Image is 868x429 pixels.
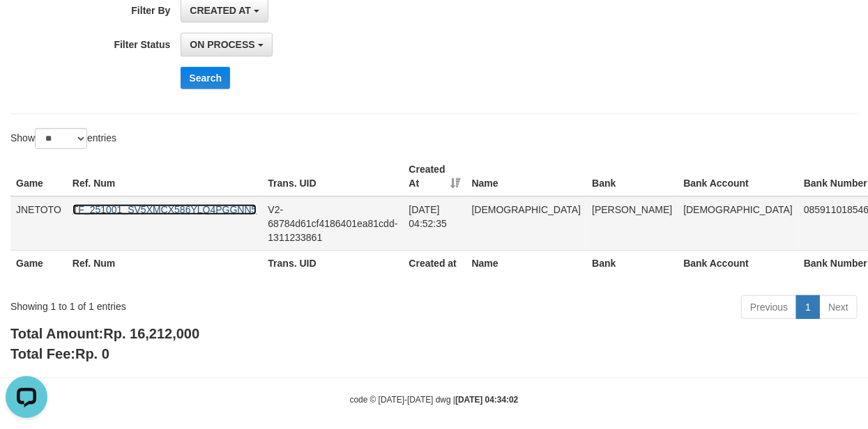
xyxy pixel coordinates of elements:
[403,196,466,251] td: [DATE] 04:52:35
[10,157,67,196] th: Game
[181,33,272,56] button: ON PROCESS
[678,157,798,196] th: Bank Account
[67,157,263,196] th: Ref. Num
[10,326,199,341] b: Total Amount:
[466,196,587,251] td: [DEMOGRAPHIC_DATA]
[586,196,678,251] td: [PERSON_NAME]
[466,250,587,290] th: Name
[190,39,254,50] span: ON PROCESS
[10,128,116,149] label: Show entries
[586,250,678,290] th: Bank
[10,196,67,251] td: JNETOTO
[403,250,466,290] th: Created at
[262,196,403,251] td: V2-68784d61cf4186401ea81cdd-1311233861
[678,196,798,251] td: [DEMOGRAPHIC_DATA]
[35,128,87,149] select: Showentries
[67,250,263,290] th: Ref. Num
[103,326,199,341] span: Rp. 16,212,000
[75,346,109,361] span: Rp. 0
[6,6,47,47] button: Open LiveChat chat widget
[350,395,519,405] small: code © [DATE]-[DATE] dwg |
[455,395,518,405] strong: [DATE] 04:34:02
[586,157,678,196] th: Bank
[796,295,820,319] a: 1
[190,5,251,16] span: CREATED AT
[262,157,403,196] th: Trans. UID
[678,250,798,290] th: Bank Account
[10,294,351,313] div: Showing 1 to 1 of 1 entries
[181,67,230,89] button: Search
[73,204,257,215] a: TF_251001_SV5XMCX586YLQ4PGGNN5
[262,250,403,290] th: Trans. UID
[403,157,466,196] th: Created At: activate to sort column ascending
[10,250,67,290] th: Game
[466,157,587,196] th: Name
[10,346,109,361] b: Total Fee:
[819,295,858,319] a: Next
[741,295,797,319] a: Previous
